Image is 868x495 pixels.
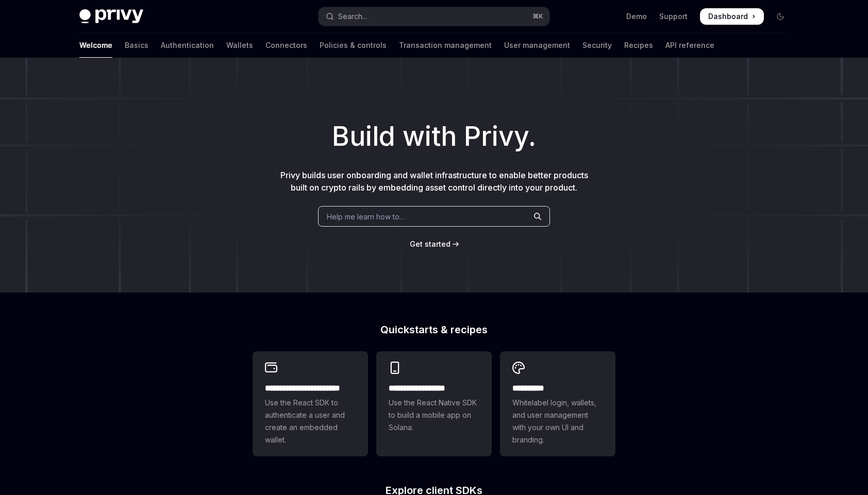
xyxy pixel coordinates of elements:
[708,11,748,22] span: Dashboard
[504,33,570,58] a: User management
[265,33,307,58] a: Connectors
[665,33,714,58] a: API reference
[500,351,615,456] a: **** *****Whitelabel login, wallets, and user management with your own UI and branding.
[327,211,405,222] span: Help me learn how to…
[512,397,603,446] span: Whitelabel login, wallets, and user management with your own UI and branding.
[338,10,367,23] div: Search...
[532,12,543,21] span: ⌘ K
[161,33,214,58] a: Authentication
[626,11,647,22] a: Demo
[410,240,450,248] span: Get started
[79,9,143,24] img: dark logo
[700,8,764,25] a: Dashboard
[582,33,612,58] a: Security
[399,33,492,58] a: Transaction management
[280,170,588,193] span: Privy builds user onboarding and wallet infrastructure to enable better products built on crypto ...
[410,239,450,249] a: Get started
[319,7,549,26] button: Open search
[125,33,148,58] a: Basics
[320,33,387,58] a: Policies & controls
[79,33,112,58] a: Welcome
[253,325,615,335] h2: Quickstarts & recipes
[265,397,356,446] span: Use the React SDK to authenticate a user and create an embedded wallet.
[226,33,253,58] a: Wallets
[659,11,688,22] a: Support
[389,397,479,434] span: Use the React Native SDK to build a mobile app on Solana.
[624,33,653,58] a: Recipes
[772,8,789,25] button: Toggle dark mode
[376,351,492,456] a: **** **** **** ***Use the React Native SDK to build a mobile app on Solana.
[16,116,852,157] h1: Build with Privy.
